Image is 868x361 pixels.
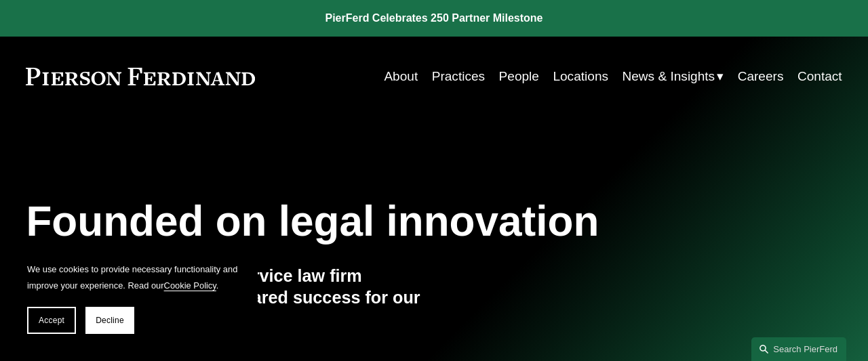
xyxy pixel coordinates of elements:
span: Accept [39,316,64,325]
button: Accept [27,307,76,334]
a: Practices [432,64,485,89]
span: Decline [96,316,124,325]
a: People [499,64,539,89]
a: Locations [553,64,608,89]
a: About [384,64,418,89]
h1: Founded on legal innovation [26,197,706,245]
p: We use cookies to provide necessary functionality and improve your experience. Read our . [27,261,244,293]
a: Cookie Policy [164,280,216,291]
a: Careers [738,64,784,89]
button: Decline [85,307,134,334]
a: Contact [797,64,842,89]
section: Cookie banner [14,248,258,347]
a: Search this site [751,337,846,361]
span: News & Insights [622,65,715,88]
a: folder dropdown [622,64,724,89]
